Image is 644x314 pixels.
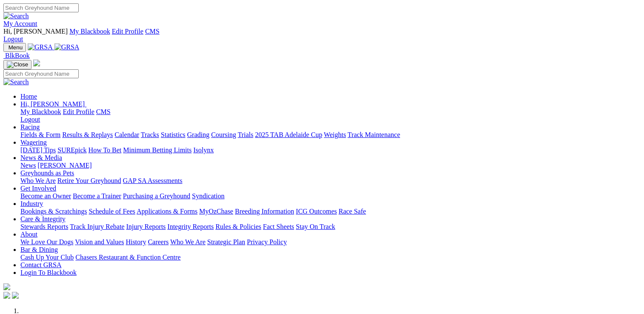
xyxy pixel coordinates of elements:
[20,254,641,261] div: Bar & Dining
[235,208,294,215] a: Breeding Information
[3,52,30,59] a: BlkBook
[20,200,43,207] a: Industry
[255,131,322,138] a: 2025 TAB Adelaide Cup
[7,61,28,68] img: Close
[9,44,23,51] span: Menu
[54,43,80,51] img: GRSA
[20,185,56,192] a: Get Involved
[20,100,86,108] a: Hi, [PERSON_NAME]
[5,52,30,59] span: BlkBook
[20,238,641,246] div: About
[263,223,294,230] a: Fact Sheets
[123,177,183,184] a: GAP SA Assessments
[3,78,29,86] img: Search
[247,238,287,245] a: Privacy Policy
[3,20,37,27] a: My Account
[20,108,61,115] a: My Blackbook
[20,254,74,261] a: Cash Up Your Club
[20,215,66,223] a: Care & Integrity
[3,12,29,20] img: Search
[137,208,197,215] a: Applications & Forms
[199,208,233,215] a: MyOzChase
[141,131,159,138] a: Tracks
[20,131,60,138] a: Fields & Form
[296,223,335,230] a: Stay On Track
[20,192,71,200] a: Become an Owner
[348,131,400,138] a: Track Maintenance
[126,238,146,245] a: History
[20,162,641,169] div: News & Media
[20,139,47,146] a: Wagering
[20,116,40,123] a: Logout
[187,131,209,138] a: Grading
[296,208,337,215] a: ICG Outcomes
[3,283,10,290] img: logo-grsa-white.png
[75,238,124,245] a: Vision and Values
[63,108,94,115] a: Edit Profile
[20,108,641,123] div: Hi, [PERSON_NAME]
[170,238,206,245] a: Who We Are
[3,35,23,43] a: Logout
[112,28,143,35] a: Edit Profile
[20,93,37,100] a: Home
[3,3,79,12] input: Search
[20,177,641,185] div: Greyhounds as Pets
[20,131,641,139] div: Racing
[3,292,10,299] img: facebook.svg
[123,146,192,154] a: Minimum Betting Limits
[161,131,186,138] a: Statistics
[57,146,86,154] a: SUREpick
[89,146,122,154] a: How To Bet
[193,146,214,154] a: Isolynx
[20,238,73,245] a: We Love Our Dogs
[192,192,224,200] a: Syndication
[20,208,641,215] div: Industry
[70,223,124,230] a: Track Injury Rebate
[20,223,641,231] div: Care & Integrity
[148,238,169,245] a: Careers
[3,69,79,78] input: Search
[20,192,641,200] div: Get Involved
[20,154,62,161] a: News & Media
[145,28,160,35] a: CMS
[3,60,31,69] button: Toggle navigation
[20,223,68,230] a: Stewards Reports
[20,100,85,108] span: Hi, [PERSON_NAME]
[37,162,92,169] a: [PERSON_NAME]
[20,269,77,276] a: Login To Blackbook
[73,192,121,200] a: Become a Trainer
[338,208,366,215] a: Race Safe
[20,261,61,268] a: Contact GRSA
[114,131,139,138] a: Calendar
[89,208,135,215] a: Schedule of Fees
[20,246,58,253] a: Bar & Dining
[75,254,180,261] a: Chasers Restaurant & Function Centre
[20,208,87,215] a: Bookings & Scratchings
[69,28,110,35] a: My Blackbook
[215,223,261,230] a: Rules & Policies
[126,223,166,230] a: Injury Reports
[238,131,253,138] a: Trials
[20,177,56,184] a: Who We Are
[3,28,641,43] div: My Account
[324,131,346,138] a: Weights
[20,146,56,154] a: [DATE] Tips
[33,60,40,66] img: logo-grsa-white.png
[207,238,245,245] a: Strategic Plan
[3,28,68,35] span: Hi, [PERSON_NAME]
[20,231,37,238] a: About
[28,43,53,51] img: GRSA
[96,108,111,115] a: CMS
[211,131,236,138] a: Coursing
[3,43,26,52] button: Toggle navigation
[62,131,113,138] a: Results & Replays
[20,123,40,131] a: Racing
[20,169,74,177] a: Greyhounds as Pets
[20,162,36,169] a: News
[20,146,641,154] div: Wagering
[123,192,190,200] a: Purchasing a Greyhound
[57,177,121,184] a: Retire Your Greyhound
[12,292,19,299] img: twitter.svg
[167,223,214,230] a: Integrity Reports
